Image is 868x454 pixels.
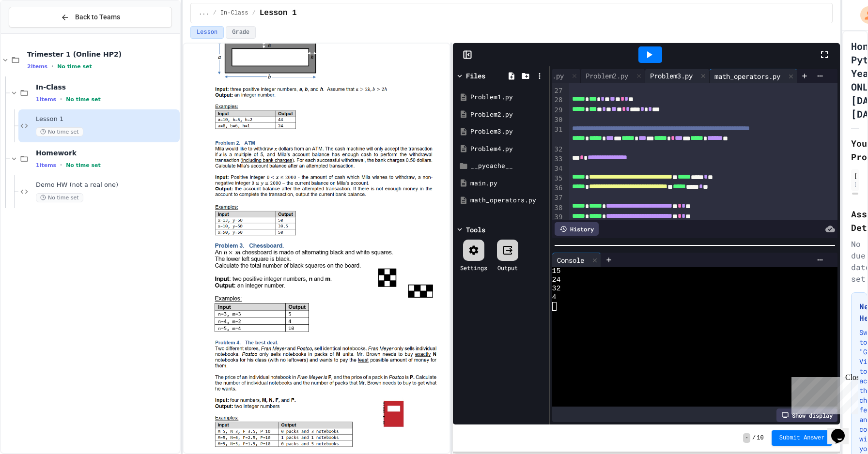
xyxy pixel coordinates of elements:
[552,285,561,293] span: 32
[581,69,645,83] div: Problem2.py
[827,415,858,444] iframe: chat widget
[645,69,710,83] div: Problem3.py
[752,434,756,442] span: /
[552,125,564,145] div: 31
[552,276,561,285] span: 24
[851,238,859,285] div: No due date set
[4,4,67,61] div: Chat with us now!Close
[645,71,697,81] div: Problem3.py
[552,86,564,96] div: 27
[36,127,83,136] span: No time set
[743,433,750,443] span: -
[60,95,62,103] span: •
[470,161,546,171] div: __pycache__
[470,196,546,205] div: math_operators.py
[788,373,858,414] iframe: chat widget
[27,50,178,59] span: Trimester 1 (Online HP2)
[190,26,224,39] button: Lesson
[854,171,856,180] div: [PERSON_NAME]
[552,253,601,267] div: Console
[552,212,564,222] div: 39
[552,267,561,276] span: 15
[552,164,564,174] div: 34
[213,9,217,17] span: /
[9,7,172,28] button: Back to Teams
[552,115,564,125] div: 30
[776,409,837,422] div: Show display
[470,144,546,154] div: Problem4.py
[555,222,599,236] div: History
[552,255,589,265] div: Console
[710,71,785,81] div: math_operators.py
[470,127,546,136] div: Problem3.py
[36,83,178,91] span: In-Class
[36,115,178,123] span: Lesson 1
[552,183,564,193] div: 36
[226,26,256,39] button: Grade
[581,71,633,81] div: Problem2.py
[552,193,564,203] div: 37
[260,7,297,19] span: Lesson 1
[710,69,797,83] div: math_operators.py
[466,225,485,235] div: Tools
[851,136,859,164] h2: Your Progress
[66,96,101,103] span: No time set
[460,263,487,272] div: Settings
[552,203,564,213] div: 38
[36,181,178,189] span: Demo HW (not a real one)
[51,62,53,70] span: •
[851,207,859,234] h2: Assignment Details
[552,293,557,302] span: 4
[470,110,546,120] div: Problem2.py
[36,193,83,202] span: No time set
[772,430,833,446] button: Submit Answer
[552,154,564,164] div: 33
[552,174,564,183] div: 35
[252,9,255,17] span: /
[779,434,825,442] span: Submit Answer
[27,63,47,70] span: 2 items
[220,9,248,17] span: In-Class
[36,162,56,168] span: 1 items
[552,145,564,154] div: 32
[57,63,92,70] span: No time set
[552,106,564,115] div: 29
[497,263,518,272] div: Output
[199,9,209,17] span: ...
[757,434,763,442] span: 10
[36,149,178,157] span: Homework
[466,71,485,81] div: Files
[470,179,546,188] div: main.py
[552,95,564,105] div: 28
[60,161,62,169] span: •
[470,92,546,102] div: Problem1.py
[75,12,120,22] span: Back to Teams
[36,96,56,103] span: 1 items
[66,162,101,168] span: No time set
[854,181,856,188] div: [EMAIL_ADDRESS][DOMAIN_NAME]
